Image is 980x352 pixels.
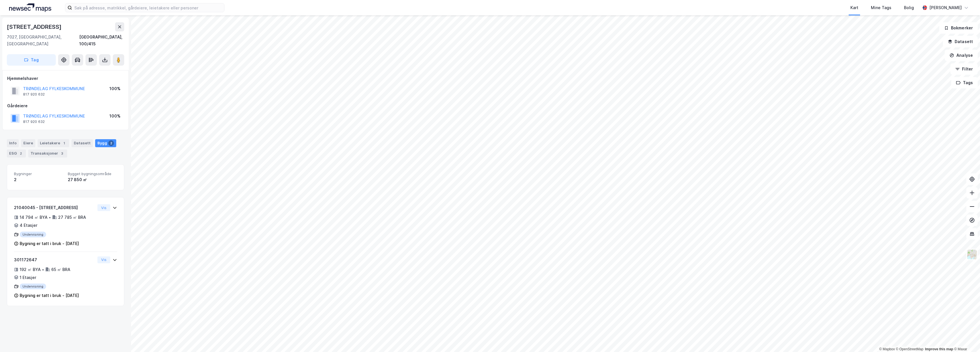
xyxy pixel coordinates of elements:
[109,113,121,120] div: 100%
[42,267,44,272] div: •
[20,274,36,281] div: 1 Etasjer
[871,4,891,11] div: Mine Tags
[14,256,95,263] div: 301172647
[7,75,124,82] div: Hjemmelshaver
[59,151,65,156] div: 3
[97,256,110,263] button: Vis
[18,151,24,156] div: 2
[7,54,56,66] button: Tag
[68,171,117,176] span: Bygget bygningsområde
[945,50,978,61] button: Analyse
[9,3,51,12] img: logo.a4113a55bc3d86da70a041830d287a7e.svg
[61,140,67,146] div: 1
[14,171,63,176] span: Bygninger
[72,3,224,12] input: Søk på adresse, matrikkel, gårdeiere, leietakere eller personer
[904,4,914,11] div: Bolig
[951,77,978,88] button: Tags
[952,325,980,352] div: Kontrollprogram for chat
[950,63,978,75] button: Filter
[108,140,114,146] div: 2
[879,347,895,351] a: Mapbox
[28,149,67,157] div: Transaksjoner
[7,139,19,147] div: Info
[68,176,117,183] div: 27 850 ㎡
[850,4,858,11] div: Kart
[14,176,63,183] div: 2
[95,139,116,147] div: Bygg
[21,139,35,147] div: Eiere
[51,266,70,273] div: 65 ㎡ BRA
[943,36,978,47] button: Datasett
[23,92,45,97] div: 817 920 632
[952,325,980,352] iframe: Chat Widget
[14,204,95,211] div: 21040045 - [STREET_ADDRESS]
[20,214,48,221] div: 14 794 ㎡ BYA
[58,214,86,221] div: 27 785 ㎡ BRA
[929,4,962,11] div: [PERSON_NAME]
[23,120,45,124] div: 817 920 632
[20,222,37,229] div: 4 Etasjer
[79,34,124,47] div: [GEOGRAPHIC_DATA], 100/415
[7,34,79,47] div: 7027, [GEOGRAPHIC_DATA], [GEOGRAPHIC_DATA]
[925,347,953,351] a: Improve this map
[7,149,26,157] div: ESG
[38,139,69,147] div: Leietakere
[20,240,79,247] div: Bygning er tatt i bruk - [DATE]
[967,249,977,260] img: Z
[49,215,51,220] div: •
[20,292,79,299] div: Bygning er tatt i bruk - [DATE]
[72,139,93,147] div: Datasett
[939,22,978,34] button: Bokmerker
[20,266,41,273] div: 192 ㎡ BYA
[7,22,63,31] div: [STREET_ADDRESS]
[7,102,124,109] div: Gårdeiere
[97,204,110,211] button: Vis
[896,347,924,351] a: OpenStreetMap
[109,85,121,92] div: 100%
